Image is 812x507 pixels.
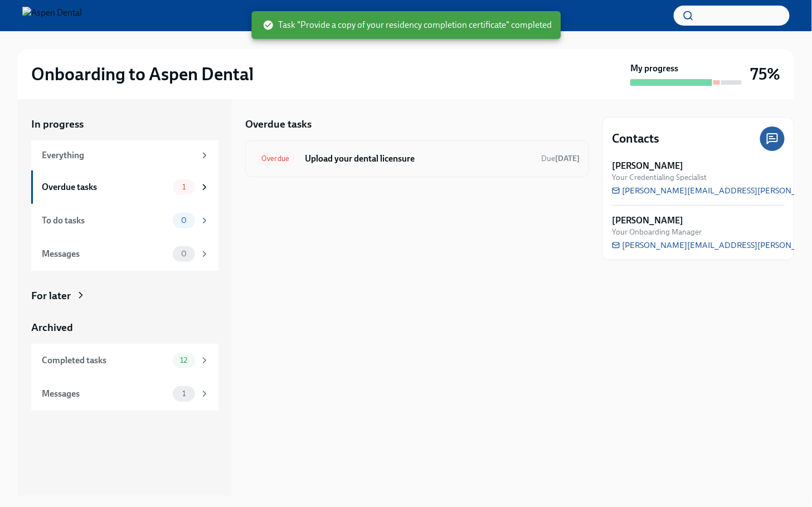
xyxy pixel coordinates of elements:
h2: Onboarding to Aspen Dental [31,63,254,85]
strong: [DATE] [555,154,580,163]
h3: 75% [751,64,781,84]
a: Overdue tasks1 [31,170,218,204]
span: Task "Provide a copy of your residency completion certificate" completed [262,19,552,31]
span: 0 [174,216,193,225]
a: For later [31,289,218,303]
span: Your Onboarding Manager [612,227,702,237]
a: Completed tasks12 [31,344,218,377]
div: Completed tasks [42,354,168,367]
strong: My progress [630,62,678,75]
span: 1 [176,183,192,191]
strong: [PERSON_NAME] [612,160,683,172]
strong: [PERSON_NAME] [612,214,683,227]
a: Messages1 [31,377,218,411]
a: OverdueUpload your dental licensureDue[DATE] [255,150,580,168]
div: Everything [42,149,195,162]
span: 0 [174,250,193,258]
a: Everything [31,140,218,170]
span: Overdue [255,154,296,163]
a: To do tasks0 [31,204,218,237]
span: August 5th, 2025 07:00 [541,153,580,164]
div: Messages [42,388,168,400]
div: For later [31,289,71,303]
a: Messages0 [31,237,218,271]
a: Archived [31,320,218,335]
a: In progress [31,117,218,131]
h5: Overdue tasks [245,117,312,131]
img: Aspen Dental [22,7,82,25]
span: Your Credentialing Specialist [612,172,707,183]
div: To do tasks [42,214,168,227]
span: 1 [176,389,192,398]
h4: Contacts [612,130,659,147]
h6: Upload your dental licensure [305,153,532,165]
div: Messages [42,248,168,260]
span: 12 [173,356,194,364]
div: Overdue tasks [42,181,168,193]
span: Due [541,154,580,163]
